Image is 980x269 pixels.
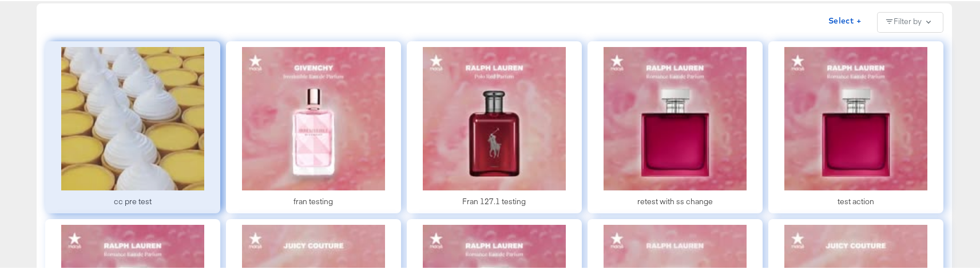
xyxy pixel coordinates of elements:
button: Select + [824,11,866,29]
img: preview [242,46,385,189]
img: preview [604,46,747,189]
div: test action [838,195,874,206]
button: Filter by [877,11,943,32]
div: fran testing [294,195,334,206]
div: retest with ss change [637,195,713,206]
span: Select + [828,13,861,27]
div: Fran 127.1 testing [463,195,526,206]
img: preview [423,46,566,189]
img: preview [784,46,927,189]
